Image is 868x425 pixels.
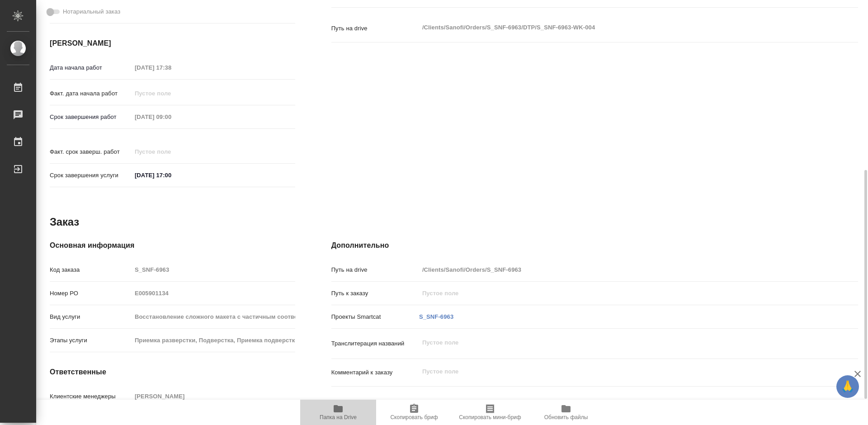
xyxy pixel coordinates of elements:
[544,414,588,420] span: Обновить файлы
[50,392,132,401] p: Клиентские менеджеры
[63,7,120,16] span: Нотариальный заказ
[376,400,452,425] button: Скопировать бриф
[50,367,295,378] h4: Ответственные
[132,287,295,300] input: Пустое поле
[300,400,376,425] button: Папка на Drive
[331,339,419,348] p: Транслитерация названий
[132,334,295,347] input: Пустое поле
[331,312,419,321] p: Проекты Smartcat
[528,400,604,425] button: Обновить файлы
[132,390,295,403] input: Пустое поле
[132,263,295,276] input: Пустое поле
[50,63,132,72] p: Дата начала работ
[419,313,453,320] a: S_SNF-6963
[50,113,132,122] p: Срок завершения работ
[390,414,438,420] span: Скопировать бриф
[50,215,79,229] h2: Заказ
[50,289,132,298] p: Номер РО
[50,240,295,251] h4: Основная информация
[132,169,211,182] input: ✎ Введи что-нибудь
[452,400,528,425] button: Скопировать мини-бриф
[50,171,132,180] p: Срок завершения услуги
[50,336,132,345] p: Этапы услуги
[132,310,295,323] input: Пустое поле
[132,87,211,100] input: Пустое поле
[50,147,132,156] p: Факт. срок заверш. работ
[331,368,419,377] p: Комментарий к заказу
[419,287,814,300] input: Пустое поле
[50,38,295,49] h4: [PERSON_NAME]
[419,263,814,276] input: Пустое поле
[836,375,859,398] button: 🙏
[331,24,419,33] p: Путь на drive
[331,289,419,298] p: Путь к заказу
[50,312,132,321] p: Вид услуги
[320,414,357,420] span: Папка на Drive
[419,20,814,35] textarea: /Clients/Sanofi/Orders/S_SNF-6963/DTP/S_SNF-6963-WK-004
[132,110,211,123] input: Пустое поле
[840,377,855,396] span: 🙏
[331,240,858,251] h4: Дополнительно
[459,414,521,420] span: Скопировать мини-бриф
[331,265,419,274] p: Путь на drive
[50,265,132,274] p: Код заказа
[132,61,211,74] input: Пустое поле
[132,145,211,158] input: Пустое поле
[50,89,132,98] p: Факт. дата начала работ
